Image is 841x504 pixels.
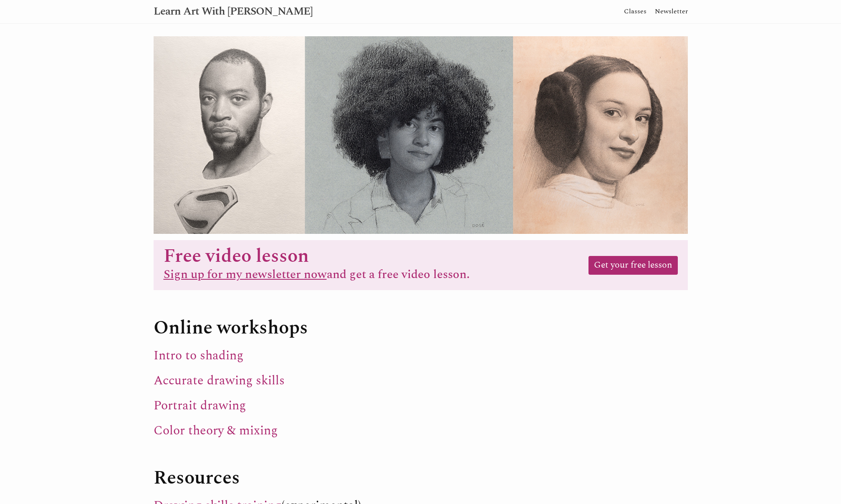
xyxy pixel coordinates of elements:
a: Newsletter [655,6,688,16]
a: Sign up for my newsletter now [164,266,327,283]
h2: Resources [154,469,688,487]
a: Get your free lesson [588,256,678,275]
a: Portrait drawing [154,396,246,415]
h2: Free video lesson [164,247,470,266]
a: Intro to shading [154,346,243,365]
a: Classes [624,6,647,16]
a: Color theory & mixing [154,421,278,440]
img: Hero image [154,36,688,234]
a: Accurate drawing skills [154,371,285,390]
h2: Online workshops [154,318,688,337]
p: and get a free video lesson. [164,266,470,283]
